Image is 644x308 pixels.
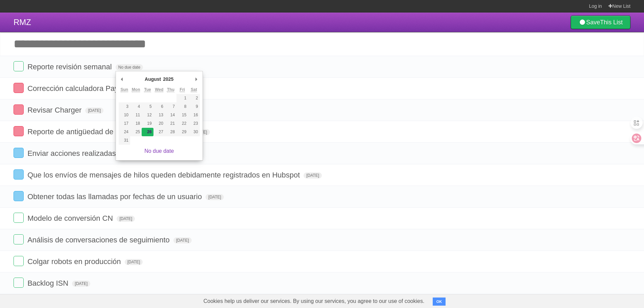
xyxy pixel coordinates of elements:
[14,191,24,201] label: Done
[119,102,130,111] button: 3
[153,111,165,119] button: 13
[14,234,24,244] label: Done
[119,128,130,136] button: 24
[165,102,176,111] button: 7
[125,259,143,265] span: [DATE]
[188,102,199,111] button: 9
[142,128,153,136] button: 26
[165,119,176,128] button: 21
[130,128,142,136] button: 25
[142,119,153,128] button: 19
[162,74,174,84] div: 2025
[167,87,174,92] abbr: Thursday
[144,74,162,84] div: August
[27,149,153,158] span: Enviar acciones realizadas a Hubspot
[14,83,24,93] label: Done
[206,194,224,200] span: [DATE]
[27,127,190,136] span: Reporte de antigüedad de vacaciones de Jaguar
[173,237,192,243] span: [DATE]
[27,236,171,244] span: Análisis de conversaciones de seguimiento
[144,148,174,154] a: No due date
[27,214,115,222] span: Modelo de conversión CN
[14,213,24,223] label: Done
[85,108,103,114] span: [DATE]
[176,102,188,111] button: 8
[188,111,199,119] button: 16
[72,281,90,287] span: [DATE]
[571,16,630,29] a: SaveThis List
[191,87,197,92] abbr: Saturday
[144,87,151,92] abbr: Tuesday
[130,111,142,119] button: 11
[14,169,24,180] label: Done
[117,216,135,222] span: [DATE]
[119,111,130,119] button: 10
[180,87,185,92] abbr: Friday
[130,102,142,111] button: 4
[130,119,142,128] button: 18
[176,111,188,119] button: 15
[27,84,143,93] span: Corrección calculadora PayRolling
[14,104,24,115] label: Done
[14,278,24,288] label: Done
[119,74,125,84] button: Previous Month
[188,128,199,136] button: 30
[153,119,165,128] button: 20
[176,128,188,136] button: 29
[153,128,165,136] button: 27
[153,102,165,111] button: 6
[193,74,200,84] button: Next Month
[176,119,188,128] button: 22
[119,119,130,128] button: 17
[14,148,24,158] label: Done
[304,172,322,179] span: [DATE]
[176,94,188,102] button: 1
[116,64,143,70] span: No due date
[121,87,128,92] abbr: Sunday
[27,257,122,266] span: Colgar robots en producción
[188,94,199,102] button: 2
[165,128,176,136] button: 28
[119,136,130,145] button: 31
[27,106,83,114] span: Revisar Charger
[188,119,199,128] button: 23
[142,111,153,119] button: 12
[197,294,431,308] span: Cookies help us deliver our services. By using our services, you agree to our use of cookies.
[14,256,24,266] label: Done
[27,171,302,179] span: Que los envíos de mensajes de hilos queden debidamente registrados en Hubspot
[132,87,140,92] abbr: Monday
[165,111,176,119] button: 14
[14,18,31,27] span: RMZ
[27,63,113,71] span: Reporte revisión semanal
[27,279,70,287] span: Backlog ISN
[433,298,446,306] button: OK
[600,19,623,26] b: This List
[14,61,24,71] label: Done
[27,192,204,201] span: Obtener todas las llamadas por fechas de un usuario
[142,102,153,111] button: 5
[14,126,24,136] label: Done
[155,87,163,92] abbr: Wednesday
